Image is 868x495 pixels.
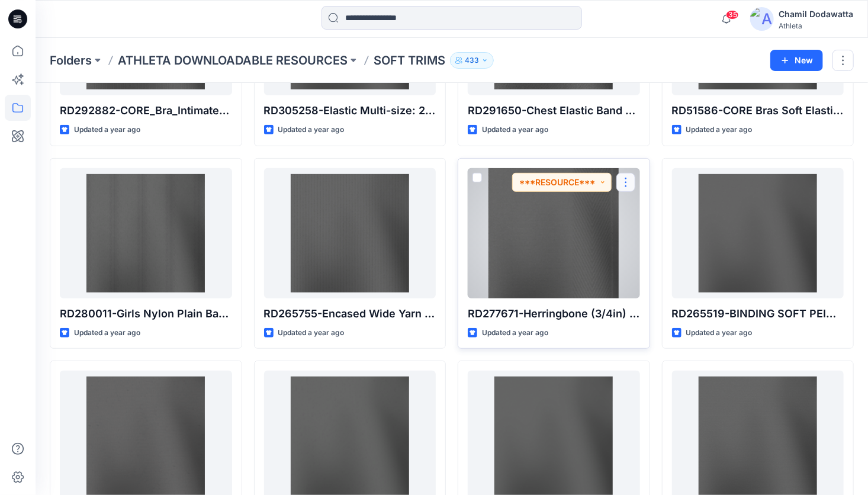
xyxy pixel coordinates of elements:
a: ATHLETA DOWNLOADABLE RESOURCES [118,52,348,69]
img: avatar [750,7,774,31]
p: Updated a year ago [74,124,140,136]
a: Folders [50,52,92,69]
div: Chamil Dodawatta [779,7,853,21]
p: Updated a year ago [74,327,140,339]
p: Updated a year ago [278,327,345,339]
p: SOFT TRIMS [374,52,445,69]
p: RD265755-Encased Wide Yarn Dye Elastic Thin Medium/Low Modulus MULTI SIZE-3.5/4.25/2.5/3.25in inc... [264,306,436,322]
a: RD265755-Encased Wide Yarn Dye Elastic Thin Medium/Low Modulus MULTI SIZE-3.5/4.25/2.5/3.25in inc... [264,168,436,298]
a: RD265519-BINDING SOFT PEICE DYE ELASTIC(61POLYAMIDE 39ELASTANE)(Approved) ARTICLE: SW90133/7.5mm ... [672,168,844,298]
p: RD277671-Herringbone (3/4in) Solid Elastic Multi Size:44mm/51mm/57mm/64mm/70mm/76mm/83mm (Pioneer... [468,306,640,322]
p: RD305258-Elastic Multi-size: 20mm /25mm (Stretchline)(Approved) [264,102,436,119]
a: RD277671-Herringbone (3/4in) Solid Elastic Multi Size:44mm/51mm/57mm/64mm/70mm/76mm/83mm (Pioneer... [468,168,640,298]
p: Updated a year ago [278,124,345,136]
div: Athleta [779,21,853,30]
p: RD265519-BINDING SOFT PEICE DYE ELASTIC(61POLYAMIDE 39ELASTANE)(Approved) ARTICLE: SW90133/7.5mm ... [672,306,844,322]
p: Updated a year ago [686,124,753,136]
p: Updated a year ago [482,327,548,339]
p: RD51586-CORE Bras Soft Elastic MULTI SIZE: 6/8/10/12/14/16mm(New Horizon)(Approved)(Select Size i... [672,102,844,119]
p: 433 [465,54,479,67]
p: RD291650-Chest Elastic Band 30mm (Stretchline)(Approved) [468,102,640,119]
button: 433 [450,52,494,69]
a: RD280011-Girls Nylon Plain Back Neck Elastic ONE SIZE:3/8in/10mm(New Horizon)(Approved) [60,168,232,298]
span: 35 [726,10,739,20]
button: New [770,50,823,71]
p: RD292882-CORE_Bra_Intimates_Insert_Elastic_for_Straps_MULTI_SIZE_10mm_16mm(Stretchline) [60,102,232,119]
p: Updated a year ago [686,327,753,339]
p: RD280011-Girls Nylon Plain Back Neck Elastic ONE SIZE:3/8in/10mm(New Horizon)(Approved) [60,306,232,322]
p: Updated a year ago [482,124,548,136]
